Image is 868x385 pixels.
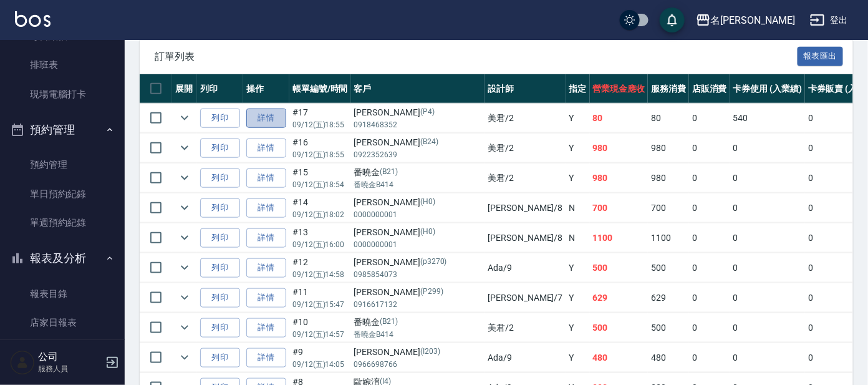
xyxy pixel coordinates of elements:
[485,343,566,373] td: Ada /9
[566,253,590,283] td: Y
[566,74,590,104] th: 指定
[689,134,730,163] td: 0
[648,313,689,343] td: 500
[730,163,806,193] td: 0
[292,329,348,340] p: 09/12 (五) 14:57
[805,9,853,32] button: 登出
[648,163,689,193] td: 980
[292,209,348,220] p: 09/12 (五) 18:02
[485,134,566,163] td: 美君 /2
[420,196,435,209] p: (H0)
[246,288,286,308] a: 詳情
[566,104,590,133] td: Y
[590,74,649,104] th: 營業現金應收
[485,74,566,104] th: 設計師
[730,343,806,373] td: 0
[420,106,435,119] p: (P4)
[354,329,482,340] p: 番曉金B414
[590,253,649,283] td: 500
[289,313,351,343] td: #10
[175,198,194,217] button: expand row
[691,7,800,33] button: 名[PERSON_NAME]
[289,253,351,283] td: #12
[5,242,120,275] button: 報表及分析
[648,253,689,283] td: 500
[200,168,240,188] button: 列印
[354,166,482,179] div: 番曉金
[354,269,482,280] p: 0985854073
[648,134,689,163] td: 980
[10,350,35,375] img: Person
[485,223,566,253] td: [PERSON_NAME] /8
[354,196,482,209] div: [PERSON_NAME]
[689,193,730,223] td: 0
[420,226,435,239] p: (H0)
[689,104,730,133] td: 0
[292,359,348,370] p: 09/12 (五) 14:05
[566,343,590,373] td: Y
[354,226,482,239] div: [PERSON_NAME]
[590,283,649,313] td: 629
[485,253,566,283] td: Ada /9
[200,318,240,338] button: 列印
[5,337,120,366] a: 店家排行榜
[566,283,590,313] td: Y
[648,74,689,104] th: 服務消費
[155,51,798,63] span: 訂單列表
[292,119,348,130] p: 09/12 (五) 18:55
[354,179,482,190] p: 番曉金B414
[380,166,398,179] p: (B21)
[175,348,194,367] button: expand row
[354,256,482,269] div: [PERSON_NAME]
[590,134,649,163] td: 980
[730,104,806,133] td: 540
[175,228,194,247] button: expand row
[292,299,348,310] p: 09/12 (五) 15:47
[354,106,482,119] div: [PERSON_NAME]
[243,74,289,104] th: 操作
[38,363,102,374] p: 服務人員
[200,109,240,128] button: 列印
[590,104,649,133] td: 80
[566,313,590,343] td: Y
[175,288,194,307] button: expand row
[175,109,194,127] button: expand row
[689,343,730,373] td: 0
[689,163,730,193] td: 0
[689,223,730,253] td: 0
[566,163,590,193] td: Y
[354,316,482,329] div: 番曉金
[485,313,566,343] td: 美君 /2
[200,348,240,368] button: 列印
[200,228,240,248] button: 列印
[5,180,120,208] a: 單日預約紀錄
[566,134,590,163] td: Y
[292,269,348,280] p: 09/12 (五) 14:58
[289,134,351,163] td: #16
[485,104,566,133] td: 美君 /2
[566,223,590,253] td: N
[200,139,240,158] button: 列印
[485,283,566,313] td: [PERSON_NAME] /7
[5,208,120,237] a: 單週預約紀錄
[5,308,120,337] a: 店家日報表
[246,198,286,218] a: 詳情
[730,283,806,313] td: 0
[566,193,590,223] td: N
[730,74,806,104] th: 卡券使用 (入業績)
[354,149,482,160] p: 0922352639
[420,256,447,269] p: (p3270)
[730,223,806,253] td: 0
[200,258,240,278] button: 列印
[354,209,482,220] p: 0000000001
[354,359,482,370] p: 0966698766
[485,163,566,193] td: 美君 /2
[38,351,102,363] h5: 公司
[420,286,443,299] p: (P299)
[289,283,351,313] td: #11
[172,74,197,104] th: 展開
[689,253,730,283] td: 0
[289,223,351,253] td: #13
[648,283,689,313] td: 629
[200,288,240,308] button: 列印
